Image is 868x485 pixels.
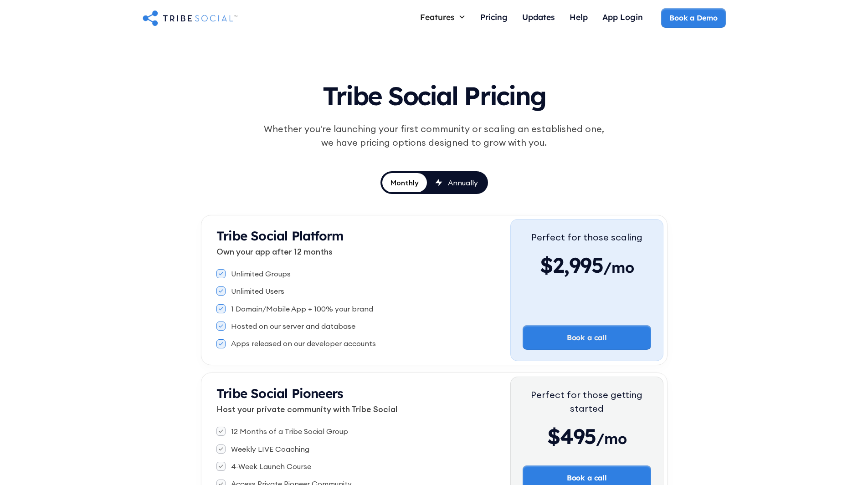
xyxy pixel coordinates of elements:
[515,8,562,28] a: Updates
[570,12,588,22] div: Help
[420,12,455,22] div: Features
[259,122,609,149] div: Whether you're launching your first community or scaling an established one, we have pricing opti...
[216,385,343,401] strong: Tribe Social Pioneers
[216,403,510,415] p: Host your private community with Tribe Social
[562,8,595,28] a: Help
[231,269,291,279] div: Unlimited Groups
[448,178,478,188] div: Annually
[596,429,627,452] span: /mo
[603,258,634,281] span: /mo
[595,8,650,28] a: App Login
[143,9,237,27] a: home
[231,461,311,471] div: 4-Week Launch Course
[531,251,642,279] div: $2,995
[413,8,473,26] div: Features
[473,8,515,28] a: Pricing
[216,228,344,244] strong: Tribe Social Platform
[231,321,355,331] div: Hosted on our server and database
[231,338,376,348] div: Apps released on our developer accounts
[231,286,284,296] div: Unlimited Users
[216,245,510,258] p: Own your app after 12 months
[531,230,642,244] div: Perfect for those scaling
[523,388,651,415] div: Perfect for those getting started
[223,73,646,115] h1: Tribe Social Pricing
[602,12,643,22] div: App Login
[522,12,555,22] div: Updates
[480,12,508,22] div: Pricing
[390,178,419,188] div: Monthly
[523,325,651,350] a: Book a call
[523,423,651,450] div: $495
[661,8,725,27] a: Book a Demo
[231,444,309,454] div: Weekly LIVE Coaching
[231,304,373,314] div: 1 Domain/Mobile App + 100% your brand
[231,426,348,436] div: 12 Months of a Tribe Social Group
